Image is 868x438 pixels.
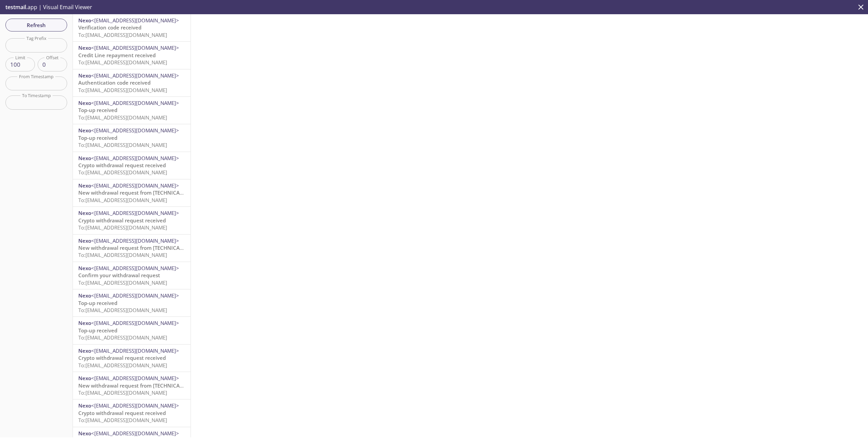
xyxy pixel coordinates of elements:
div: Nexo<[EMAIL_ADDRESS][DOMAIN_NAME]>Credit Line repayment receivedTo:[EMAIL_ADDRESS][DOMAIN_NAME] [73,42,191,69]
span: To: [EMAIL_ADDRESS][DOMAIN_NAME] [78,334,167,341]
span: <[EMAIL_ADDRESS][DOMAIN_NAME]> [91,292,179,299]
span: Crypto withdrawal request received [78,162,166,169]
span: Nexo [78,430,91,437]
span: <[EMAIL_ADDRESS][DOMAIN_NAME]> [91,182,179,189]
span: Nexo [78,320,91,326]
div: Nexo<[EMAIL_ADDRESS][DOMAIN_NAME]>New withdrawal request from [TECHNICAL_ID] - [DATE] 12:50:19 (C... [73,372,191,399]
span: To: [EMAIL_ADDRESS][DOMAIN_NAME] [78,169,167,176]
div: Nexo<[EMAIL_ADDRESS][DOMAIN_NAME]>New withdrawal request from [TECHNICAL_ID] - [DATE] 12:52:46 (C... [73,179,191,206]
span: To: [EMAIL_ADDRESS][DOMAIN_NAME] [78,389,167,396]
span: To: [EMAIL_ADDRESS][DOMAIN_NAME] [78,417,167,423]
button: Refresh [5,19,67,31]
span: To: [EMAIL_ADDRESS][DOMAIN_NAME] [78,59,167,66]
span: Authentication code received [78,79,151,86]
span: testmail [5,3,26,11]
span: To: [EMAIL_ADDRESS][DOMAIN_NAME] [78,362,167,369]
span: <[EMAIL_ADDRESS][DOMAIN_NAME]> [91,72,179,79]
span: Crypto withdrawal request received [78,217,166,224]
span: To: [EMAIL_ADDRESS][DOMAIN_NAME] [78,31,167,38]
span: To: [EMAIL_ADDRESS][DOMAIN_NAME] [78,197,167,203]
span: Top-up received [78,327,117,334]
span: <[EMAIL_ADDRESS][DOMAIN_NAME]> [91,127,179,134]
div: Nexo<[EMAIL_ADDRESS][DOMAIN_NAME]>Top-up receivedTo:[EMAIL_ADDRESS][DOMAIN_NAME] [73,124,191,151]
span: <[EMAIL_ADDRESS][DOMAIN_NAME]> [91,237,179,244]
span: Top-up received [78,134,117,141]
span: <[EMAIL_ADDRESS][DOMAIN_NAME]> [91,402,179,409]
div: Nexo<[EMAIL_ADDRESS][DOMAIN_NAME]>Crypto withdrawal request receivedTo:[EMAIL_ADDRESS][DOMAIN_NAME] [73,345,191,372]
span: Nexo [78,347,91,354]
span: Nexo [78,402,91,409]
span: <[EMAIL_ADDRESS][DOMAIN_NAME]> [91,17,179,24]
span: Nexo [78,375,91,381]
span: New withdrawal request from [TECHNICAL_ID] - (CET) [78,244,208,251]
span: Verification code received [78,24,141,31]
span: <[EMAIL_ADDRESS][DOMAIN_NAME]> [91,210,179,216]
span: Nexo [78,100,91,106]
span: Nexo [78,72,91,79]
span: New withdrawal request from [TECHNICAL_ID] - [DATE] 12:50:19 (CET) [78,382,248,389]
span: To: [EMAIL_ADDRESS][DOMAIN_NAME] [78,141,167,148]
div: Nexo<[EMAIL_ADDRESS][DOMAIN_NAME]>Crypto withdrawal request receivedTo:[EMAIL_ADDRESS][DOMAIN_NAME] [73,207,191,234]
div: Nexo<[EMAIL_ADDRESS][DOMAIN_NAME]>Crypto withdrawal request receivedTo:[EMAIL_ADDRESS][DOMAIN_NAME] [73,152,191,179]
span: Nexo [78,182,91,189]
span: To: [EMAIL_ADDRESS][DOMAIN_NAME] [78,114,167,121]
div: Nexo<[EMAIL_ADDRESS][DOMAIN_NAME]>Top-up receivedTo:[EMAIL_ADDRESS][DOMAIN_NAME] [73,97,191,124]
span: <[EMAIL_ADDRESS][DOMAIN_NAME]> [91,347,179,354]
span: To: [EMAIL_ADDRESS][DOMAIN_NAME] [78,307,167,313]
span: Nexo [78,292,91,299]
span: To: [EMAIL_ADDRESS][DOMAIN_NAME] [78,224,167,231]
div: Nexo<[EMAIL_ADDRESS][DOMAIN_NAME]>Top-up receivedTo:[EMAIL_ADDRESS][DOMAIN_NAME] [73,317,191,344]
span: <[EMAIL_ADDRESS][DOMAIN_NAME]> [91,44,179,51]
div: Nexo<[EMAIL_ADDRESS][DOMAIN_NAME]>Verification code receivedTo:[EMAIL_ADDRESS][DOMAIN_NAME] [73,14,191,41]
div: Nexo<[EMAIL_ADDRESS][DOMAIN_NAME]>Crypto withdrawal request receivedTo:[EMAIL_ADDRESS][DOMAIN_NAME] [73,399,191,426]
span: <[EMAIL_ADDRESS][DOMAIN_NAME]> [91,320,179,326]
span: Nexo [78,17,91,24]
span: Nexo [78,210,91,216]
div: Nexo<[EMAIL_ADDRESS][DOMAIN_NAME]>Confirm your withdrawal requestTo:[EMAIL_ADDRESS][DOMAIN_NAME] [73,262,191,289]
span: <[EMAIL_ADDRESS][DOMAIN_NAME]> [91,430,179,437]
div: Nexo<[EMAIL_ADDRESS][DOMAIN_NAME]>Top-up receivedTo:[EMAIL_ADDRESS][DOMAIN_NAME] [73,289,191,316]
span: Credit Line repayment received [78,52,156,59]
span: Nexo [78,155,91,161]
span: To: [EMAIL_ADDRESS][DOMAIN_NAME] [78,279,167,286]
span: <[EMAIL_ADDRESS][DOMAIN_NAME]> [91,375,179,381]
span: Top-up received [78,107,117,113]
span: Crypto withdrawal request received [78,354,166,361]
span: Top-up received [78,300,117,306]
span: Confirm your withdrawal request [78,272,160,279]
span: Nexo [78,237,91,244]
span: Nexo [78,44,91,51]
span: Refresh [11,21,62,29]
span: To: [EMAIL_ADDRESS][DOMAIN_NAME] [78,87,167,93]
span: Crypto withdrawal request received [78,410,166,416]
span: Nexo [78,265,91,271]
span: New withdrawal request from [TECHNICAL_ID] - [DATE] 12:52:46 (CET) [78,189,248,196]
div: Nexo<[EMAIL_ADDRESS][DOMAIN_NAME]>Authentication code receivedTo:[EMAIL_ADDRESS][DOMAIN_NAME] [73,69,191,96]
span: To: [EMAIL_ADDRESS][DOMAIN_NAME] [78,251,167,258]
span: <[EMAIL_ADDRESS][DOMAIN_NAME]> [91,100,179,106]
div: Nexo<[EMAIL_ADDRESS][DOMAIN_NAME]>New withdrawal request from [TECHNICAL_ID] - (CET)To:[EMAIL_ADD... [73,235,191,262]
span: Nexo [78,127,91,134]
span: <[EMAIL_ADDRESS][DOMAIN_NAME]> [91,265,179,271]
span: <[EMAIL_ADDRESS][DOMAIN_NAME]> [91,155,179,161]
